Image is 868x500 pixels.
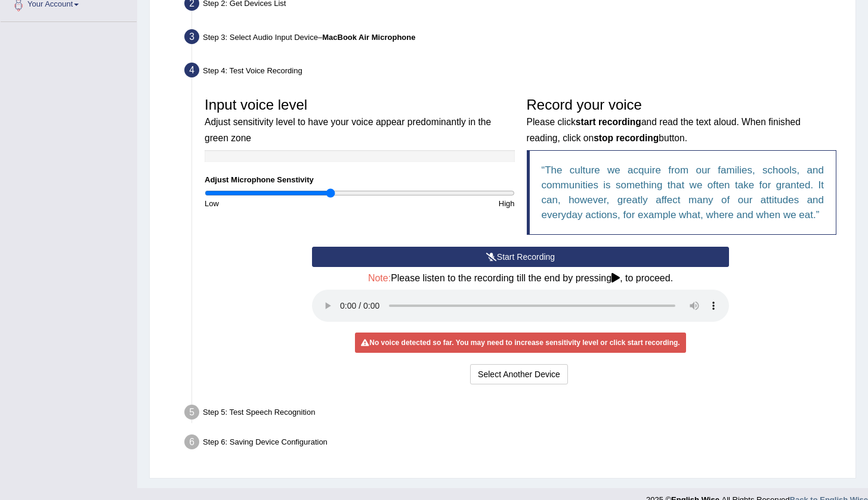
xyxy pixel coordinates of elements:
[576,117,641,127] b: start recording
[594,133,659,143] b: stop recording
[179,431,850,457] div: Step 6: Saving Device Configuration
[368,273,391,283] span: Note:
[542,164,824,221] q: The culture we acquire from our families, schools, and communities is something that we often tak...
[355,333,685,353] div: No voice detected so far. You may need to increase sensitivity level or click start recording.
[318,33,416,42] span: –
[312,273,729,284] h4: Please listen to the recording till the end by pressing , to proceed.
[312,247,729,267] button: Start Recording
[179,26,850,52] div: Step 3: Select Audio Input Device
[322,33,415,42] b: MacBook Air Microphone
[179,401,850,427] div: Step 5: Test Speech Recognition
[527,97,837,144] h3: Record your voice
[205,117,491,142] small: Adjust sensitivity level to have your voice appear predominantly in the green zone
[470,364,568,384] button: Select Another Device
[199,198,360,209] div: Low
[360,198,521,209] div: High
[527,117,801,142] small: Please click and read the text aloud. When finished reading, click on button.
[205,174,314,185] label: Adjust Microphone Senstivity
[179,59,850,85] div: Step 4: Test Voice Recording
[205,97,515,144] h3: Input voice level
